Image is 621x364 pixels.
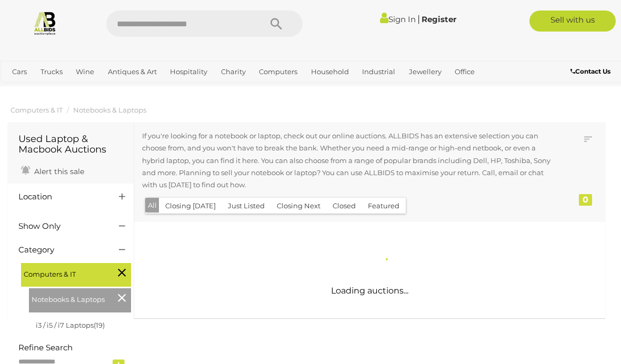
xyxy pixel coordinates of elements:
a: Alert this sale [18,163,87,178]
button: Closed [326,198,362,214]
h4: Location [18,193,103,201]
a: Jewellery [405,63,446,80]
button: Search [250,11,303,37]
a: Wine [72,63,98,80]
a: Office [450,63,479,80]
img: Allbids.com.au [33,11,57,35]
b: Contact Us [570,67,610,75]
span: Alert this sale [32,167,84,176]
span: Computers & IT [24,266,103,280]
a: Industrial [358,63,399,80]
div: If you're looking for a notebook or laptop, check out our online auctions. ALLBIDS has an extensi... [142,130,559,194]
button: Closing Next [271,198,327,214]
span: (19) [94,321,105,329]
h1: Used Laptop & Macbook Auctions [18,134,123,155]
a: Sign In [380,14,416,24]
a: Cars [8,63,31,80]
span: | [417,13,420,25]
a: Trucks [36,63,67,80]
a: Sports [8,80,38,98]
h4: Category [18,246,103,255]
a: Notebooks & Laptops [73,106,146,114]
button: Just Listed [222,198,271,214]
a: i3 / i5 / i7 Laptops(19) [36,321,105,329]
a: Antiques & Art [104,63,161,80]
button: Closing [DATE] [159,198,222,214]
a: Household [307,63,353,80]
button: Featured [362,198,406,214]
div: 0 [579,194,592,206]
a: Contact Us [570,66,613,77]
h4: Refine Search [18,343,131,352]
span: Notebooks & Laptops [32,291,111,306]
h4: Show Only [18,222,103,231]
a: Hospitality [166,63,212,80]
a: Charity [217,63,250,80]
a: [GEOGRAPHIC_DATA] [43,80,126,98]
a: Computers [255,63,302,80]
button: All [145,198,159,213]
a: Register [422,14,456,24]
span: Loading auctions... [331,286,408,296]
a: Sell with us [529,11,616,32]
a: Computers & IT [11,106,63,114]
